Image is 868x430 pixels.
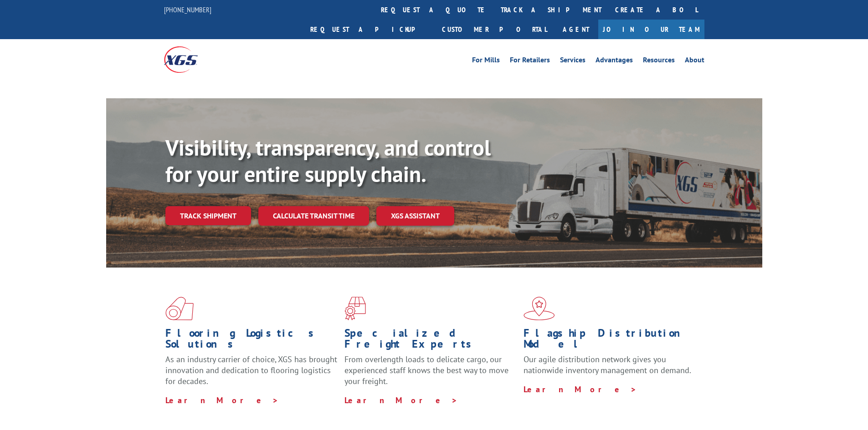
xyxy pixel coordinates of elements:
span: Our agile distribution network gives you nationwide inventory management on demand. [524,354,691,375]
a: For Retailers [510,56,550,66]
a: Agent [554,20,598,39]
img: xgs-icon-total-supply-chain-intelligence-red [165,297,194,320]
a: [PHONE_NUMBER] [164,5,211,14]
a: Resources [643,56,675,66]
a: Calculate transit time [258,206,369,226]
a: Customer Portal [435,20,554,39]
a: Learn More > [524,384,637,395]
a: For Mills [472,56,500,66]
a: Track shipment [165,206,251,225]
a: XGS ASSISTANT [376,206,454,226]
a: Request a pickup [303,20,435,39]
a: About [685,56,704,66]
a: Join Our Team [598,20,704,39]
h1: Specialized Freight Experts [344,328,517,354]
a: Advantages [596,56,633,66]
h1: Flagship Distribution Model [524,328,696,354]
b: Visibility, transparency, and control for your entire supply chain. [165,133,491,188]
img: xgs-icon-flagship-distribution-model-red [524,297,555,320]
span: As an industry carrier of choice, XGS has brought innovation and dedication to flooring logistics... [165,354,337,386]
a: Learn More > [344,395,458,405]
img: xgs-icon-focused-on-flooring-red [344,297,366,320]
p: From overlength loads to delicate cargo, our experienced staff knows the best way to move your fr... [344,354,517,395]
h1: Flooring Logistics Solutions [165,328,338,354]
a: Learn More > [165,395,279,405]
a: Services [560,56,586,66]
